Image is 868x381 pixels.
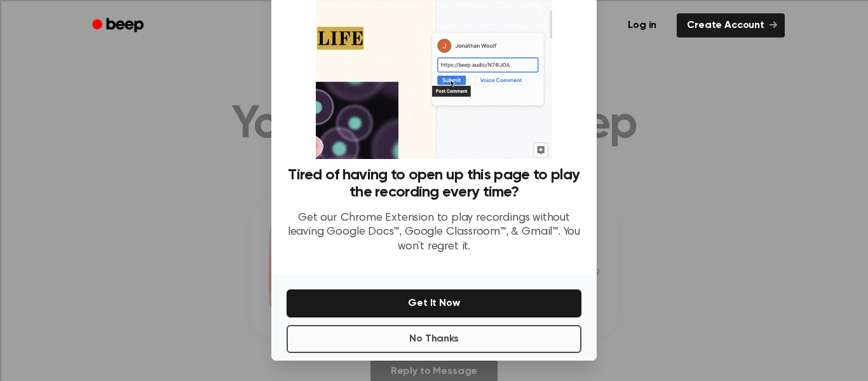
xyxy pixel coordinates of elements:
div: Move To ... [5,28,863,39]
div: Sign out [5,62,863,74]
p: Get our Chrome Extension to play recordings without leaving Google Docs™, Google Classroom™, & Gm... [287,211,581,254]
h3: Tired of having to open up this page to play the recording every time? [287,167,581,201]
div: Sort A > Z [5,5,863,17]
a: Log in [615,11,669,40]
div: Options [5,51,863,62]
div: Sort New > Old [5,17,863,28]
a: Beep [83,13,155,38]
div: Delete [5,39,863,51]
a: Create Account [677,13,785,38]
div: Rename [5,74,863,85]
div: Move To ... [5,85,863,97]
button: Get It Now [287,289,581,317]
button: No Thanks [287,325,581,353]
